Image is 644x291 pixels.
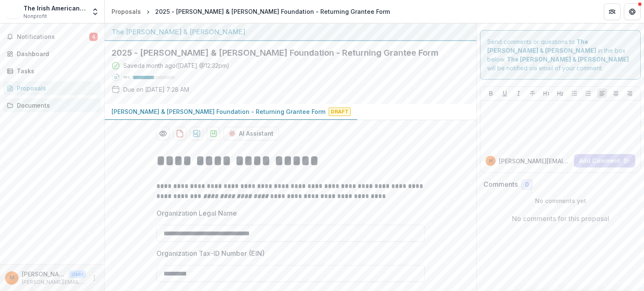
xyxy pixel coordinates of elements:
[3,81,101,95] a: Proposals
[7,5,20,18] img: The Irish American Partnership Inc
[3,98,101,112] a: Documents
[17,33,89,41] span: Notifications
[329,108,351,116] span: Draft
[173,127,187,140] button: download-proposal
[89,3,101,20] button: Open entity switcher
[525,181,529,188] span: 0
[112,48,456,58] h2: 2025 - [PERSON_NAME] & [PERSON_NAME] Foundation - Returning Grantee Form
[569,88,579,98] button: Bullet List
[10,275,14,281] div: molly@irishap.org
[483,196,637,205] p: No comments yet
[514,88,524,98] button: Italicize
[583,88,593,98] button: Ordered List
[499,157,571,165] p: [PERSON_NAME][EMAIL_ADDRESS][DOMAIN_NAME]
[611,88,621,98] button: Align Center
[17,84,94,93] div: Proposals
[22,270,65,278] p: [PERSON_NAME][EMAIL_ADDRESS][DOMAIN_NAME]
[555,88,565,98] button: Heading 2
[108,5,393,18] nav: breadcrumb
[156,127,170,140] button: Preview 6f92f0a5-270c-47d8-b3a4-89b815419074-0.pdf
[604,3,621,20] button: Partners
[112,27,470,37] div: The [PERSON_NAME] & [PERSON_NAME]
[108,5,144,18] a: Proposals
[156,248,265,258] p: Organization Tax-ID Number (EIN)
[17,49,94,58] div: Dashboard
[3,47,101,61] a: Dashboard
[489,159,493,163] div: molly@irishap.org
[223,127,279,140] button: AI Assistant
[17,67,94,75] div: Tasks
[624,3,641,20] button: Get Help
[89,273,99,283] button: More
[597,88,607,98] button: Align Left
[3,30,101,44] button: Notifications4
[190,127,203,140] button: download-proposal
[541,88,551,98] button: Heading 1
[207,127,220,140] button: download-proposal
[480,30,641,80] div: Send comments or questions to in the box below. will be notified via email of your comment.
[69,270,86,278] p: User
[500,88,510,98] button: Underline
[112,107,325,116] p: [PERSON_NAME] & [PERSON_NAME] Foundation - Returning Grantee Form
[123,85,189,94] p: Due on [DATE] 7:28 AM
[527,88,538,98] button: Strike
[486,88,496,98] button: Bold
[89,33,98,41] span: 4
[507,56,629,63] strong: The [PERSON_NAME] & [PERSON_NAME]
[17,101,94,110] div: Documents
[3,64,101,78] a: Tasks
[22,278,86,286] p: [PERSON_NAME][EMAIL_ADDRESS][DOMAIN_NAME]
[574,154,635,167] button: Add Comment
[123,61,229,70] div: Saved a month ago ( [DATE] @ 12:32pm )
[23,13,47,20] span: Nonprofit
[512,214,609,224] p: No comments for this proposal
[123,75,130,80] p: 50 %
[156,208,237,218] p: Organization Legal Name
[625,88,635,98] button: Align Right
[112,7,141,16] div: Proposals
[155,7,390,16] div: 2025 - [PERSON_NAME] & [PERSON_NAME] Foundation - Returning Grantee Form
[23,4,86,13] div: The Irish American Partnership Inc
[483,180,518,188] h2: Comments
